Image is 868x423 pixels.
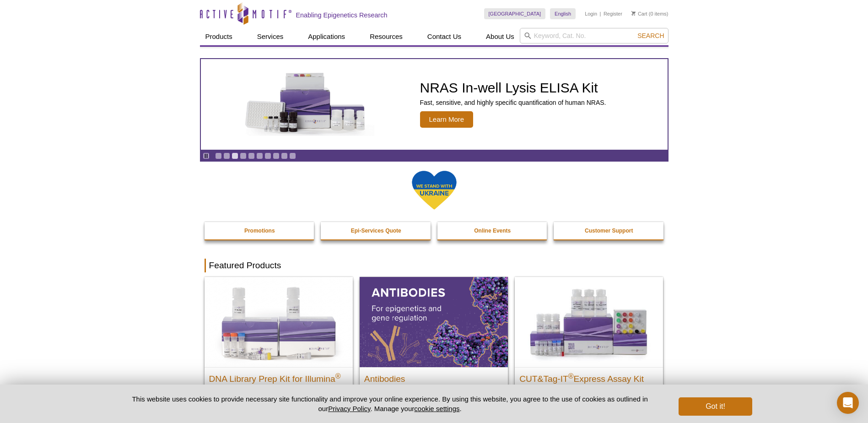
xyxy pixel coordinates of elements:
img: NRAS In-well Lysis ELISA Kit [237,73,374,136]
h2: NRAS In-well Lysis ELISA Kit [420,81,606,95]
li: (0 items) [631,8,669,19]
button: Search [635,32,667,40]
strong: Online Events [474,228,511,234]
a: Customer Support [554,222,664,239]
a: [GEOGRAPHIC_DATA] [484,8,546,19]
img: CUT&Tag-IT® Express Assay Kit [515,277,663,367]
span: Learn More [420,111,474,128]
p: This website uses cookies to provide necessary site functionality and improve your online experie... [116,394,664,413]
a: Go to slide 4 [240,152,247,159]
a: Go to slide 10 [289,152,296,159]
a: Products [200,28,238,45]
strong: Customer Support [585,228,633,234]
a: Go to slide 7 [264,152,271,159]
a: Contact Us [422,28,467,45]
strong: Epi-Services Quote [351,228,401,234]
a: About Us [480,28,520,45]
p: Fast, sensitive, and highly specific quantification of human NRAS. [420,98,606,107]
strong: Promotions [244,228,275,234]
h2: Featured Products [205,259,664,272]
a: NRAS In-well Lysis ELISA Kit NRAS In-well Lysis ELISA Kit Fast, sensitive, and highly specific qu... [201,59,668,150]
a: Epi-Services Quote [321,222,431,239]
div: Open Intercom Messenger [837,392,859,414]
h2: CUT&Tag-IT Express Assay Kit [519,370,658,384]
a: Applications [302,28,350,45]
img: All Antibodies [360,277,508,367]
a: Go to slide 1 [215,152,222,159]
a: Go to slide 9 [281,152,288,159]
h2: Enabling Epigenetics Research [296,11,388,19]
a: Toggle autoplay [203,152,210,159]
img: Your Cart [631,11,636,16]
h2: DNA Library Prep Kit for Illumina [209,370,348,384]
img: DNA Library Prep Kit for Illumina [205,277,353,367]
li: | [600,8,601,19]
a: All Antibodies Antibodies Application-tested antibodies for ChIP, CUT&Tag, and CUT&RUN. [360,277,508,416]
a: English [550,8,576,19]
a: Cart [631,11,647,17]
button: cookie settings [414,405,459,412]
a: Go to slide 2 [223,152,230,159]
sup: ® [568,372,574,380]
a: Login [585,11,597,17]
a: Go to slide 8 [273,152,280,159]
a: Register [604,11,622,17]
img: We Stand With Ukraine [411,170,457,211]
input: Keyword, Cat. No. [520,28,669,43]
span: Search [637,32,664,39]
a: Promotions [205,222,315,239]
a: Services [252,28,289,45]
a: Go to slide 3 [232,152,238,159]
a: CUT&Tag-IT® Express Assay Kit CUT&Tag-IT®Express Assay Kit Less variable and higher-throughput ge... [515,277,663,416]
a: Go to slide 5 [248,152,255,159]
button: Got it! [679,397,752,416]
sup: ® [335,372,341,380]
article: NRAS In-well Lysis ELISA Kit [201,59,668,150]
a: Online Events [437,222,548,239]
h2: Antibodies [364,370,503,384]
a: Go to slide 6 [256,152,263,159]
a: Privacy Policy [328,405,370,412]
a: Resources [364,28,408,45]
